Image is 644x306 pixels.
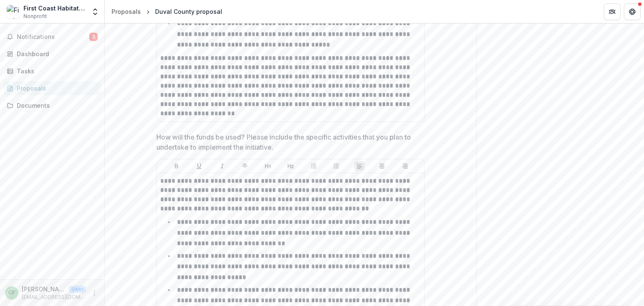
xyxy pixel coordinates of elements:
[604,3,621,20] button: Partners
[89,3,101,20] button: Open entity switcher
[3,30,101,44] button: Notifications3
[108,5,226,18] nav: breadcrumb
[112,7,141,16] div: Proposals
[155,7,222,16] div: Duval County proposal
[69,285,86,293] p: User
[89,33,98,41] span: 3
[3,81,101,95] a: Proposals
[89,288,99,298] button: More
[240,161,250,171] button: Strike
[217,161,227,171] button: Italicize
[17,84,94,93] div: Proposals
[7,5,20,18] img: First Coast Habitat for Humanity
[194,161,204,171] button: Underline
[171,161,182,171] button: Bold
[108,5,144,18] a: Proposals
[309,161,319,171] button: Bullet List
[3,47,101,61] a: Dashboard
[354,161,364,171] button: Align Left
[23,4,86,13] div: First Coast Habitat for Humanity
[400,161,410,171] button: Align Right
[17,34,89,41] span: Notifications
[331,161,341,171] button: Ordered List
[23,13,47,20] span: Nonprofit
[377,161,387,171] button: Align Center
[156,132,420,152] p: How will the funds be used? Please include the specific activities that you plan to undertake to ...
[17,101,94,110] div: Documents
[8,290,15,296] div: Chris Folds
[17,67,94,75] div: Tasks
[22,293,86,301] p: [EMAIL_ADDRESS][DOMAIN_NAME]
[3,99,101,112] a: Documents
[22,285,65,293] p: [PERSON_NAME]
[3,64,101,78] a: Tasks
[263,161,273,171] button: Heading 1
[624,3,641,20] button: Get Help
[17,49,94,58] div: Dashboard
[286,161,296,171] button: Heading 2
